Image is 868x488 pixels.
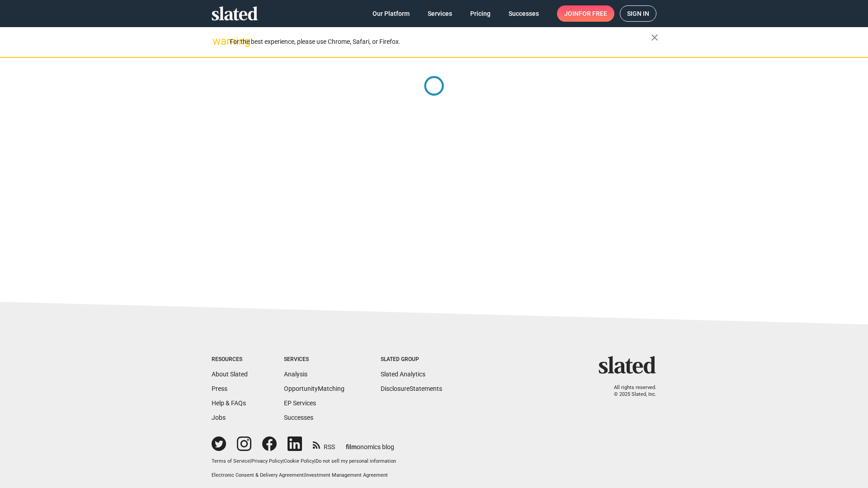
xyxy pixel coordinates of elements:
[284,399,316,407] a: EP Services
[313,437,335,451] a: RSS
[346,436,394,451] a: filmonomics blog
[649,32,660,43] mat-icon: close
[557,5,614,22] a: Joinfor free
[212,385,227,392] a: Press
[212,458,250,464] a: Terms of Service
[470,5,491,22] span: Pricing
[284,385,344,392] a: OpportunityMatching
[463,5,498,22] a: Pricing
[212,371,248,378] a: About Slated
[509,5,539,22] span: Successes
[212,399,246,407] a: Help & FAQs
[284,414,313,421] a: Successes
[501,5,546,22] a: Successes
[212,472,304,478] a: Electronic Consent & Delivery Agreement
[428,5,452,22] span: Services
[381,356,442,363] div: Slated Group
[579,5,607,22] span: for free
[304,472,305,478] span: |
[212,414,226,421] a: Jobs
[284,356,344,363] div: Services
[250,458,251,464] span: |
[284,458,314,464] a: Cookie Policy
[373,5,410,22] span: Our Platform
[627,6,649,21] span: Sign in
[604,385,656,398] p: All rights reserved. © 2025 Slated, Inc.
[381,371,425,378] a: Slated Analytics
[305,472,388,478] a: Investment Management Agreement
[620,5,656,22] a: Sign in
[365,5,417,22] a: Our Platform
[212,356,248,363] div: Resources
[314,458,316,464] span: |
[230,36,651,48] div: For the best experience, please use Chrome, Safari, or Firefox.
[212,36,223,47] mat-icon: warning
[346,443,357,450] span: film
[283,458,284,464] span: |
[251,458,283,464] a: Privacy Policy
[284,371,307,378] a: Analysis
[316,458,396,465] button: Do not sell my personal information
[564,5,607,22] span: Join
[381,385,442,392] a: DisclosureStatements
[420,5,459,22] a: Services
